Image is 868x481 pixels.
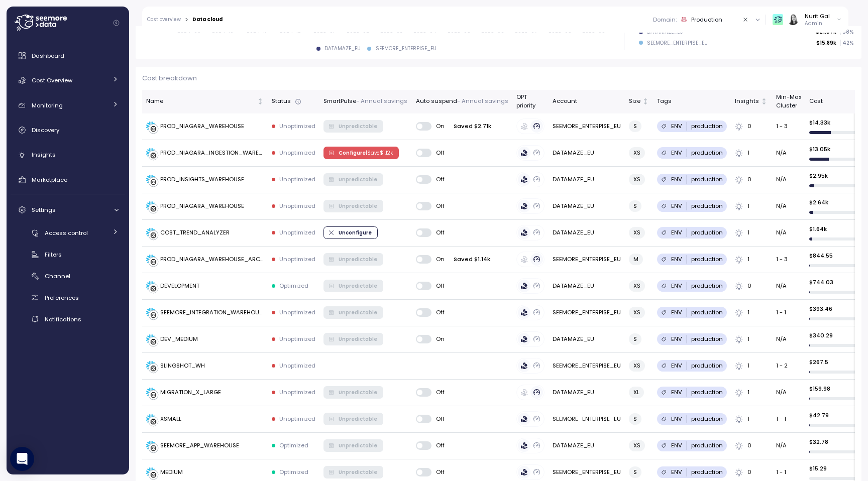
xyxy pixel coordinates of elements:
[735,415,768,424] div: 1
[356,97,407,106] p: - Annual savings
[323,173,383,185] button: Unpredictable
[633,254,638,265] span: M
[809,172,866,180] p: $ 2.95k
[735,202,768,211] div: 1
[431,255,445,263] span: On
[553,97,621,106] div: Account
[11,120,125,140] a: Discovery
[549,300,625,326] td: SEEMORE_ENTERPISE_EU
[45,229,88,237] span: Access control
[772,406,805,433] td: 1 - 1
[11,70,125,90] a: Cost Overview
[481,28,504,35] tspan: 2025-06
[691,362,723,370] p: production
[323,306,383,318] button: Unpredictable
[772,247,805,273] td: 1 - 3
[633,360,640,371] span: XS
[805,20,830,27] p: Admin
[339,466,377,477] span: Unpredictable
[772,167,805,193] td: N/A
[735,468,768,477] div: 0
[633,227,640,238] span: XS
[691,228,723,236] p: production
[11,95,125,115] a: Monitoring
[516,93,545,110] div: OPT priority
[809,252,866,260] p: $ 844.55
[323,386,383,398] button: Unpredictable
[431,468,445,476] span: Off
[160,149,264,158] div: PROD_NIAGARA_INGESTION_WAREHOUSE
[11,170,125,190] a: Marketplace
[549,380,625,406] td: DATAMAZE_EU
[773,14,783,25] img: 65f98ecb31a39d60f1f315eb.PNG
[671,228,682,236] p: ENV
[160,308,264,317] div: SEEMORE_INTEGRATION_WAREHOUSE
[279,362,315,370] p: Unoptimized
[633,148,640,158] span: XS
[279,122,315,130] p: Unoptimized
[809,331,866,339] p: $ 340.29
[671,202,682,210] p: ENV
[671,282,682,290] p: ENV
[323,439,383,451] button: Unpredictable
[549,273,625,300] td: DATAMAZE_EU
[772,353,805,380] td: 1 - 2
[809,438,866,446] p: $ 32.78
[431,175,445,183] span: Off
[11,268,125,284] a: Channel
[841,40,853,47] p: 42 %
[691,255,723,263] p: production
[772,193,805,220] td: N/A
[32,101,63,109] span: Monitoring
[11,224,125,241] a: Access control
[11,289,125,306] a: Preferences
[633,387,639,398] span: XL
[671,255,682,263] p: ENV
[416,97,508,106] div: Auto suspend
[735,255,768,264] div: 1
[633,414,637,424] span: S
[160,122,244,131] div: PROD_NIAGARA_WAREHOUSE
[339,333,377,344] span: Unpredictable
[160,335,198,344] div: DEV_MEDIUM
[735,388,768,397] div: 1
[691,335,723,343] p: production
[633,281,640,291] span: XS
[323,466,383,478] button: Unpredictable
[691,282,723,290] p: production
[549,167,625,193] td: DATAMAZE_EU
[735,282,768,291] div: 0
[735,228,768,237] div: 1
[323,226,378,238] button: Unconfigure
[339,147,393,158] span: Configure
[279,149,315,157] p: Unoptimized
[450,122,495,131] div: Saved $2.71k
[212,28,234,35] tspan: 2024-10
[772,433,805,459] td: N/A
[549,433,625,459] td: DATAMAZE_EU
[431,441,445,449] span: Off
[809,464,866,472] p: $ 15.29
[691,122,723,130] p: production
[691,16,722,24] div: Production
[691,468,723,476] p: production
[32,206,56,214] span: Settings
[809,145,866,153] p: $ 13.05k
[772,273,805,300] td: N/A
[457,97,508,106] p: - Annual savings
[32,52,64,60] span: Dashboard
[45,272,70,280] span: Channel
[549,353,625,380] td: SEEMORE_ENTERPISE_EU
[805,12,830,20] div: Nurit Gal
[160,468,183,477] div: MEDIUM
[279,441,308,449] p: Optimized
[809,278,866,286] p: $ 744.03
[809,305,866,313] p: $ 393.46
[549,113,625,140] td: SEEMORE_ENTERPISE_EU
[671,388,682,396] p: ENV
[741,15,750,24] button: Clear value
[448,28,471,35] tspan: 2025-05
[691,415,723,423] p: production
[45,251,62,259] span: Filters
[339,413,377,424] span: Unpredictable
